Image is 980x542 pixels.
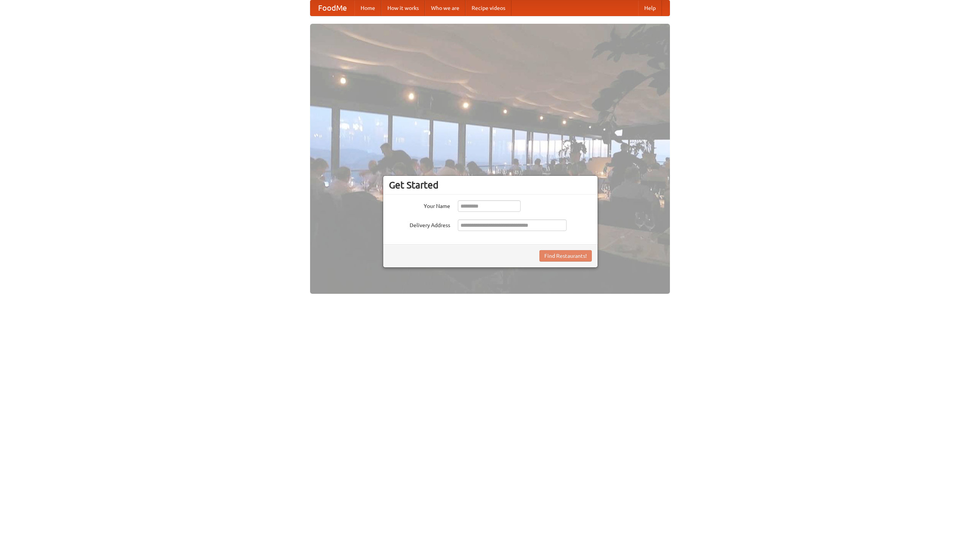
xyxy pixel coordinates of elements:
a: Who we are [425,0,465,16]
h3: Get Started [389,179,592,191]
a: Recipe videos [465,0,511,16]
label: Delivery Address [389,219,450,229]
label: Your Name [389,200,450,210]
a: Help [638,0,662,16]
a: Home [354,0,381,16]
a: FoodMe [310,0,354,16]
a: How it works [381,0,425,16]
button: Find Restaurants! [539,250,592,262]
